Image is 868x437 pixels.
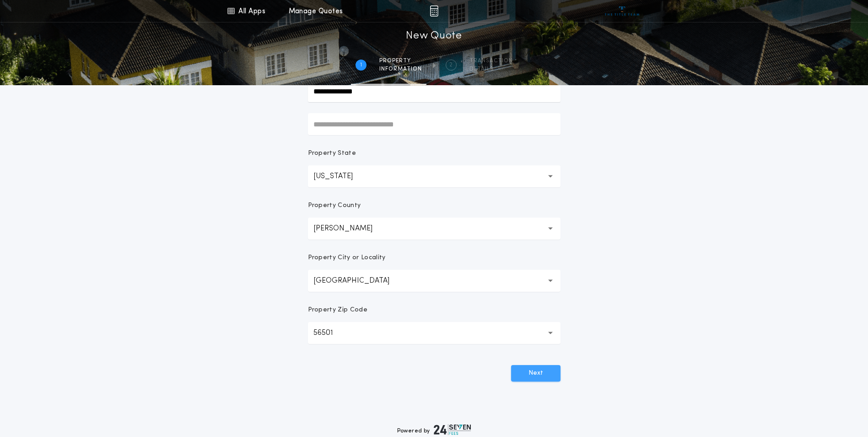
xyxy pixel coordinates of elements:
[308,149,356,158] p: Property State
[434,424,471,435] img: logo
[379,66,422,73] span: information
[469,57,513,65] span: Transaction
[469,66,513,73] span: details
[308,306,367,315] p: Property Zip Code
[308,165,561,187] button: [US_STATE]
[406,29,462,44] h1: New Quote
[379,57,422,65] span: Property
[430,5,438,16] img: img
[313,328,348,339] p: 56501
[308,322,561,344] button: 56501
[360,61,362,69] h2: 1
[449,61,453,69] h2: 2
[605,6,639,16] img: vs-icon
[308,253,386,262] p: Property City or Locality
[308,270,561,292] button: [GEOGRAPHIC_DATA]
[313,171,367,182] p: [US_STATE]
[313,223,387,234] p: [PERSON_NAME]
[313,275,404,286] p: [GEOGRAPHIC_DATA]
[397,424,471,435] div: Powered by
[308,201,361,210] p: Property County
[511,365,561,382] button: Next
[308,218,561,240] button: [PERSON_NAME]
